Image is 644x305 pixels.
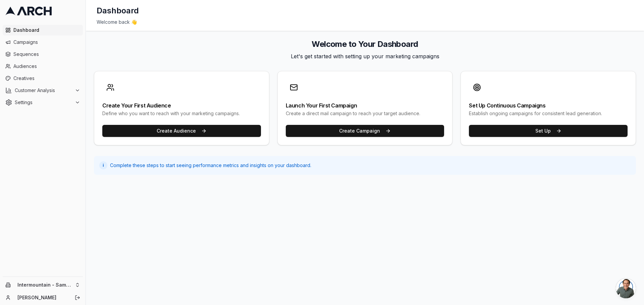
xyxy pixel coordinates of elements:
[13,51,80,58] span: Sequences
[94,52,636,60] p: Let's get started with setting up your marketing campaigns
[102,110,261,117] div: Define who you want to reach with your marketing campaigns.
[15,87,72,94] span: Customer Analysis
[3,37,83,48] a: Campaigns
[102,125,261,137] button: Create Audience
[616,278,636,298] a: Open chat
[3,61,83,72] a: Audiences
[3,280,83,290] button: Intermountain - Same Day
[103,163,104,168] span: i
[13,27,80,33] span: Dashboard
[469,103,628,108] div: Set Up Continuous Campaigns
[110,162,311,169] span: Complete these steps to start seeing performance metrics and insights on your dashboard.
[3,25,83,35] a: Dashboard
[286,125,444,137] button: Create Campaign
[13,63,80,70] span: Audiences
[469,125,628,137] button: Set Up
[13,39,80,46] span: Campaigns
[286,110,444,117] div: Create a direct mail campaign to reach your target audience.
[286,103,444,108] div: Launch Your First Campaign
[3,49,83,60] a: Sequences
[3,73,83,84] a: Creatives
[73,293,82,302] button: Log out
[97,19,633,25] div: Welcome back 👋
[94,39,636,50] h2: Welcome to Your Dashboard
[15,99,72,106] span: Settings
[3,85,83,96] button: Customer Analysis
[3,97,83,108] button: Settings
[13,75,80,82] span: Creatives
[102,103,261,108] div: Create Your First Audience
[97,5,139,16] h1: Dashboard
[17,294,67,301] a: [PERSON_NAME]
[469,110,628,117] div: Establish ongoing campaigns for consistent lead generation.
[17,282,72,288] span: Intermountain - Same Day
